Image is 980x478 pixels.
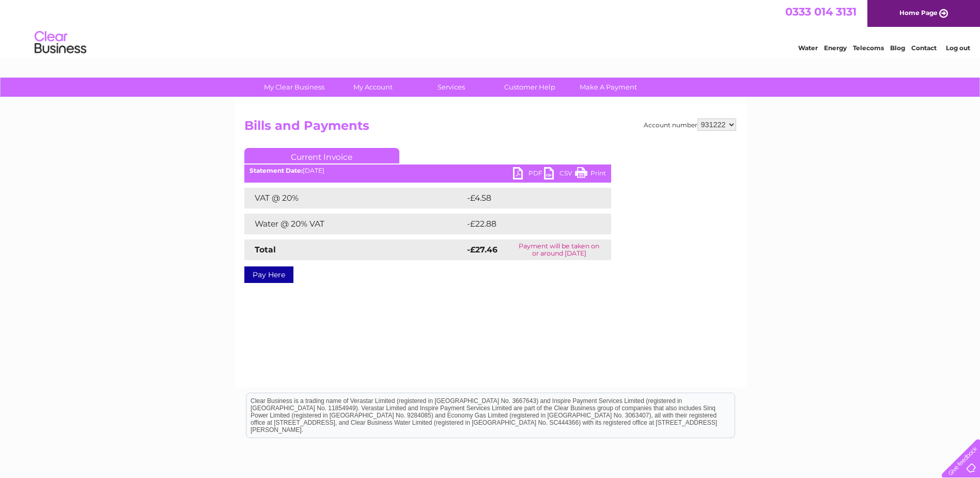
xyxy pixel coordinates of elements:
td: Water @ 20% VAT [244,214,464,234]
b: Statement Date: [250,167,303,174]
a: Blog [890,44,905,52]
a: Energy [824,44,847,52]
a: Contact [911,44,937,52]
a: Current Invoice [244,148,399,163]
a: Pay Here [244,266,293,283]
a: Log out [946,44,970,52]
td: VAT @ 20% [244,188,464,208]
div: Account number [644,118,736,131]
a: CSV [544,167,575,182]
a: Customer Help [487,78,572,97]
td: -£22.88 [464,214,592,234]
a: Services [409,78,494,97]
a: PDF [513,167,544,182]
a: My Account [330,78,415,97]
td: Payment will be taken on or around [DATE] [507,240,611,260]
a: Print [575,167,606,182]
a: Make A Payment [566,78,651,97]
strong: Total [255,245,276,255]
a: My Clear Business [252,78,337,97]
div: [DATE] [244,167,611,174]
a: 0333 014 3131 [785,5,857,18]
td: -£4.58 [464,188,589,208]
strong: -£27.46 [467,245,497,255]
a: Telecoms [853,44,884,52]
h2: Bills and Payments [244,118,736,138]
img: logo.png [34,27,87,58]
div: Clear Business is a trading name of Verastar Limited (registered in [GEOGRAPHIC_DATA] No. 3667643... [246,6,735,50]
a: Water [798,44,818,52]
